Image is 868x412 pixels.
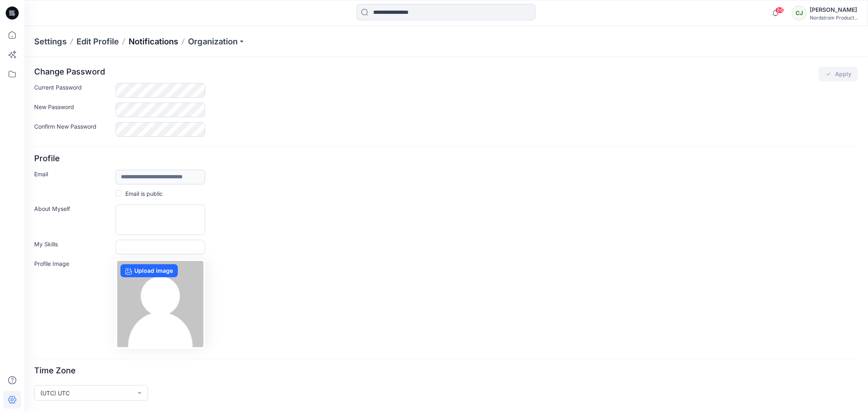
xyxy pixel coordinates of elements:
label: Email [34,170,111,181]
label: New Password [34,103,111,114]
label: About Myself [34,204,111,232]
p: Profile [34,153,60,168]
p: Change Password [34,67,105,81]
label: Confirm New Password [34,122,111,134]
label: Upload image [120,264,178,277]
p: Time Zone [34,366,76,380]
a: Edit Profile [77,36,119,47]
a: Notifications [129,36,178,47]
span: 66 [775,7,784,13]
div: [PERSON_NAME] [810,5,858,15]
img: no-profile.png [117,261,203,347]
p: Settings [34,36,67,47]
div: Nordstrom Product... [810,15,858,21]
label: Profile Image [34,259,111,346]
div: CJ [792,6,807,20]
label: Current Password [34,83,111,94]
p: Email is public [125,189,163,198]
label: My Skills [34,240,111,251]
div: (UTC) UTC [40,389,132,397]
